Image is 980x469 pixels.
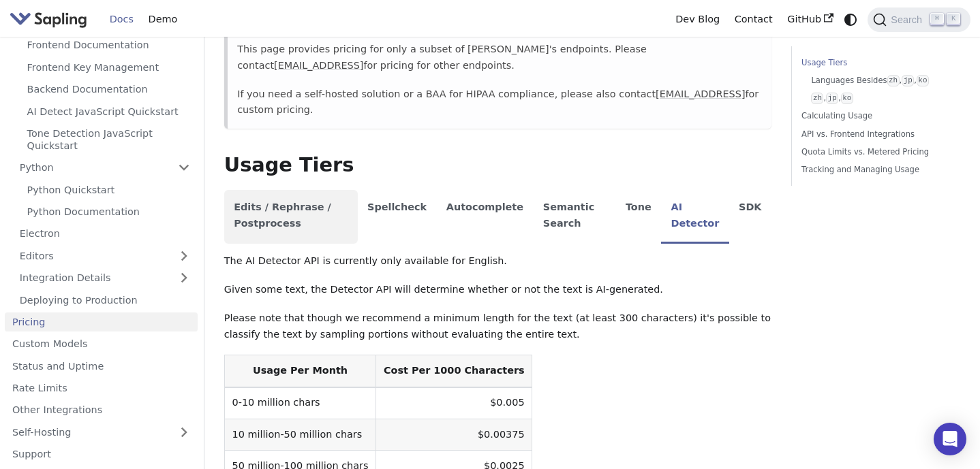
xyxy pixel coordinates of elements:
[801,146,955,159] a: Quota Limits vs. Metered Pricing
[533,190,615,244] li: Semantic Search
[887,75,900,86] code: zh
[10,10,87,29] img: Sapling.ai
[224,190,358,244] li: Edits / Rephrase / Postprocess
[141,9,185,30] a: Demo
[5,356,198,376] a: Status and Uptime
[376,387,532,419] td: $0.005
[841,10,861,29] button: Switch between dark and light mode (currently system mode)
[930,13,944,25] kbd: ⌘
[20,35,198,55] a: Frontend Documentation
[12,290,198,310] a: Deploying to Production
[20,80,198,99] a: Backend Documentation
[5,400,198,420] a: Other Integrations
[237,42,761,74] p: This page provides pricing for only a subset of [PERSON_NAME]'s endpoints. Please contact for pri...
[841,93,853,104] code: ko
[917,75,929,86] code: ko
[727,9,780,30] a: Contact
[376,355,532,387] th: Cost Per 1000 Characters
[274,60,363,71] a: [EMAIL_ADDRESS]
[811,92,950,105] a: zh,jp,ko
[12,224,198,244] a: Electron
[668,9,726,30] a: Dev Blog
[656,88,745,99] a: [EMAIL_ADDRESS]
[811,74,950,87] a: Languages Besideszh,jp,ko
[826,93,838,104] code: jp
[376,419,532,451] td: $0.00375
[224,253,771,270] p: The AI Detector API is currently only available for English.
[5,312,198,332] a: Pricing
[224,310,771,343] p: Please note that though we recommend a minimum length for the text (at least 300 characters) it's...
[12,268,198,288] a: Integration Details
[224,355,376,387] th: Usage Per Month
[20,180,198,199] a: Python Quickstart
[20,101,198,121] a: AI Detect JavaScript Quickstart
[801,163,955,176] a: Tracking and Managing Usage
[20,124,198,156] a: Tone Detection JavaScript Quickstart
[358,190,437,244] li: Spellcheck
[5,378,198,398] a: Rate Limits
[811,93,823,104] code: zh
[170,246,198,265] button: Expand sidebar category 'Editors'
[5,334,198,354] a: Custom Models
[801,110,955,123] a: Calculating Usage
[10,10,92,29] a: Sapling.ai
[5,422,198,442] a: Self-Hosting
[934,423,966,455] div: Open Intercom Messenger
[616,190,662,244] li: Tone
[661,190,729,244] li: AI Detector
[237,86,761,119] p: If you need a self-hosted solution or a BAA for HIPAA compliance, please also contact for custom ...
[902,75,914,86] code: jp
[224,282,771,298] p: Given some text, the Detector API will determine whether or not the text is AI-generated.
[947,13,960,25] kbd: K
[20,202,198,222] a: Python Documentation
[12,158,198,178] a: Python
[12,246,170,265] a: Editors
[801,56,955,69] a: Usage Tiers
[780,9,840,30] a: GitHub
[887,14,930,25] span: Search
[729,190,771,244] li: SDK
[868,7,970,32] button: Search (Command+K)
[801,128,955,141] a: API vs. Frontend Integrations
[224,153,771,178] h2: Usage Tiers
[436,190,533,244] li: Autocomplete
[102,9,141,30] a: Docs
[20,57,198,77] a: Frontend Key Management
[224,387,376,419] td: 0-10 million chars
[224,419,376,451] td: 10 million-50 million chars
[5,444,198,464] a: Support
